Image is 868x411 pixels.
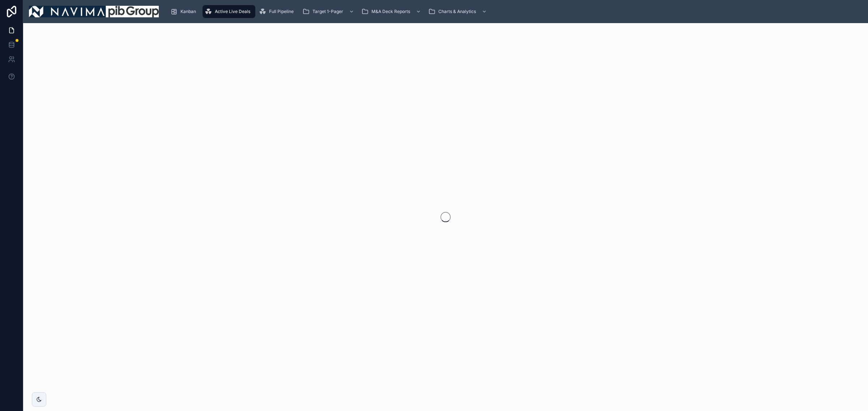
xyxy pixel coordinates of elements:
a: Target 1-Pager [300,5,358,18]
span: Active Live Deals [215,9,250,14]
span: M&A Deck Reports [371,9,410,14]
span: Target 1-Pager [312,9,343,14]
a: M&A Deck Reports [359,5,425,18]
span: Full Pipeline [269,9,294,14]
span: Kanban [180,9,196,14]
span: Charts & Analytics [438,9,476,14]
div: scrollable content [165,4,862,20]
img: App logo [29,6,159,17]
a: Kanban [168,5,201,18]
a: Full Pipeline [257,5,299,18]
a: Charts & Analytics [426,5,490,18]
a: Active Live Deals [203,5,255,18]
